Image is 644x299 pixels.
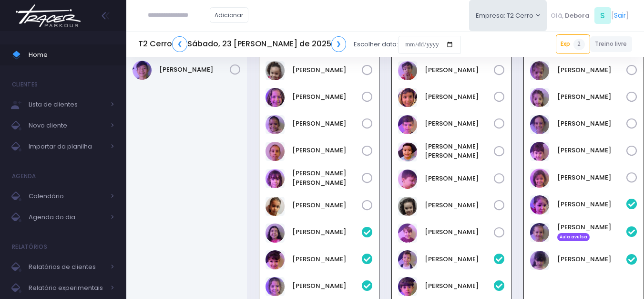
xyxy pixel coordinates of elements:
[266,61,285,80] img: Antonella sousa bertanha
[138,33,460,55] div: Escolher data:
[292,201,362,210] a: [PERSON_NAME]
[398,224,417,243] img: Pedro Peloso
[266,197,285,216] img: Maya Chinellato
[557,255,627,264] a: [PERSON_NAME]
[557,233,590,242] span: Aula avulsa
[398,277,417,296] img: Gustavo Braga Janeiro Antunes
[398,250,417,269] img: Gabriel Afonso Frisch
[425,281,494,291] a: [PERSON_NAME]
[266,224,285,243] img: Giovanna Silveira Barp
[530,169,549,188] img: Mariana Mota Aviles
[557,119,627,128] a: [PERSON_NAME]
[398,115,417,134] img: Henrique Aviles
[133,61,152,80] img: Albert Hong
[29,282,105,294] span: Relatório experimentais
[590,36,633,52] a: Treino livre
[530,88,549,107] img: Clara Bordini
[12,75,38,94] h4: Clientes
[547,5,632,26] div: [ ]
[292,255,362,264] a: [PERSON_NAME]
[159,65,230,75] a: [PERSON_NAME]
[551,11,563,21] span: Olá,
[398,88,417,107] img: Bento Oliveira da Costa
[29,211,105,224] span: Agenda do dia
[292,92,362,102] a: [PERSON_NAME]
[557,65,627,75] a: [PERSON_NAME]
[530,115,549,134] img: Helena de Oliveira Mendonça
[266,88,285,107] img: Beatriz Giometti
[398,61,417,80] img: Benjamin Franco
[29,140,105,153] span: Importar da planilha
[266,277,285,296] img: Melissa Minotti
[331,36,347,52] a: ❯
[292,281,362,291] a: [PERSON_NAME]
[210,7,249,23] a: Adicionar
[12,167,36,186] h4: Agenda
[556,34,590,53] a: Exp2
[292,146,362,155] a: [PERSON_NAME]
[557,200,627,209] a: [PERSON_NAME]
[425,142,494,160] a: [PERSON_NAME] [PERSON_NAME]
[530,251,549,270] img: Isabela Sanseverino Curvo Candido Lima
[530,195,549,214] img: Beatriz Gelber de Azevedo
[292,227,362,237] a: [PERSON_NAME]
[557,92,627,102] a: [PERSON_NAME]
[398,170,417,189] img: Lucas Vidal
[530,61,549,80] img: Alice Bordini
[266,142,285,161] img: Laura Oliveira Alves
[266,169,285,188] img: Luna de Barros Guerinaud
[557,146,627,155] a: [PERSON_NAME]
[398,197,417,216] img: Maria Eduarda Dragonetti
[398,142,417,161] img: Leonardo Ito Bueno Ramos
[425,201,494,210] a: [PERSON_NAME]
[594,7,611,24] span: S
[565,11,590,21] span: Debora
[12,237,47,256] h4: Relatórios
[557,173,627,182] a: [PERSON_NAME]
[292,65,362,75] a: [PERSON_NAME]
[530,142,549,161] img: Laura Ximenes Zanini
[557,223,627,242] a: [PERSON_NAME] Aula avulsa
[292,119,362,128] a: [PERSON_NAME]
[172,36,187,52] a: ❮
[425,227,494,237] a: [PERSON_NAME]
[29,98,105,111] span: Lista de clientes
[425,92,494,102] a: [PERSON_NAME]
[530,223,549,242] img: Cecilia Machado
[29,190,105,203] span: Calendário
[266,250,285,269] img: Isabela Araújo Girotto
[29,119,105,132] span: Novo cliente
[138,36,346,52] h5: T2 Cerro Sábado, 23 [PERSON_NAME] de 2025
[573,39,585,50] span: 2
[29,261,105,273] span: Relatórios de clientes
[425,255,494,264] a: [PERSON_NAME]
[292,169,362,187] a: [PERSON_NAME] [PERSON_NAME]
[425,174,494,183] a: [PERSON_NAME]
[614,11,626,21] a: Sair
[266,115,285,134] img: Helena Maciel dos Santos
[29,49,114,61] span: Home
[425,119,494,128] a: [PERSON_NAME]
[425,65,494,75] a: [PERSON_NAME]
